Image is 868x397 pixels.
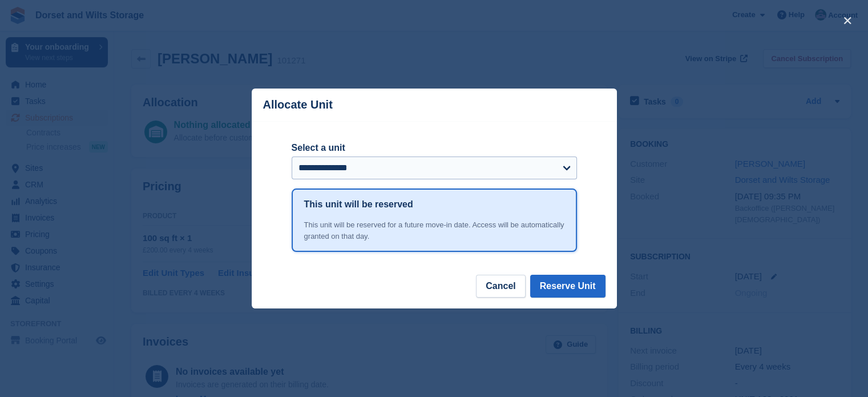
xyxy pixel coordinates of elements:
h1: This unit will be reserved [304,198,413,211]
p: Allocate Unit [263,98,333,111]
label: Select a unit [292,141,577,155]
button: Cancel [476,275,525,298]
div: This unit will be reserved for a future move-in date. Access will be automatically granted on tha... [304,219,564,242]
button: Reserve Unit [530,275,605,298]
button: close [838,11,857,30]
